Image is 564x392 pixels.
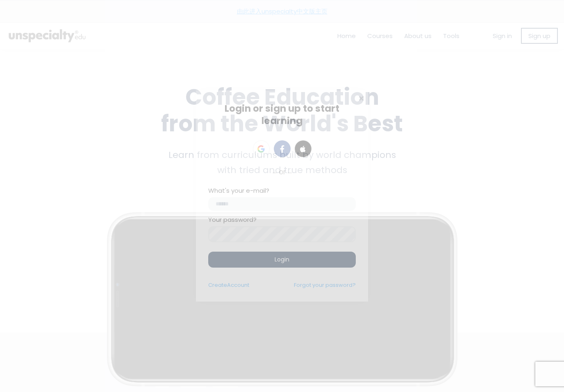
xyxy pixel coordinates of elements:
span: Account [227,281,249,289]
span: Login or sign up to start learning [225,102,339,127]
span: or [279,167,286,177]
a: Forgot your password? [294,281,356,289]
span: Login [275,255,289,264]
a: CreateAccount [208,281,249,289]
